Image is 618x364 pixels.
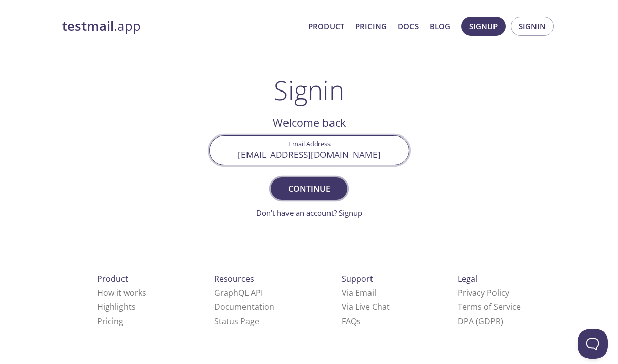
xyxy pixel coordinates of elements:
[342,273,373,284] span: Support
[97,301,136,312] a: Highlights
[357,315,361,327] span: s
[271,177,347,200] button: Continue
[578,329,608,359] iframe: Help Scout Beacon - Open
[308,20,344,33] a: Product
[256,208,362,218] a: Don't have an account? Signup
[458,273,477,284] span: Legal
[458,301,521,312] a: Terms of Service
[398,20,419,33] a: Docs
[97,315,123,327] a: Pricing
[430,20,450,33] a: Blog
[209,114,409,131] h2: Welcome back
[511,17,554,36] button: Signin
[214,273,254,284] span: Resources
[342,315,361,327] a: FAQ
[342,301,390,312] a: Via Live Chat
[62,18,300,35] a: testmail.app
[342,287,376,298] a: Via Email
[519,20,546,33] span: Signin
[214,287,263,298] a: GraphQL API
[458,315,503,327] a: DPA (GDPR)
[214,301,274,312] a: Documentation
[214,315,259,327] a: Status Page
[461,17,506,36] button: Signup
[97,287,146,298] a: How it works
[62,17,114,35] strong: testmail
[274,75,344,105] h1: Signin
[97,273,128,284] span: Product
[282,181,336,196] span: Continue
[469,20,498,33] span: Signup
[355,20,387,33] a: Pricing
[458,287,509,298] a: Privacy Policy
